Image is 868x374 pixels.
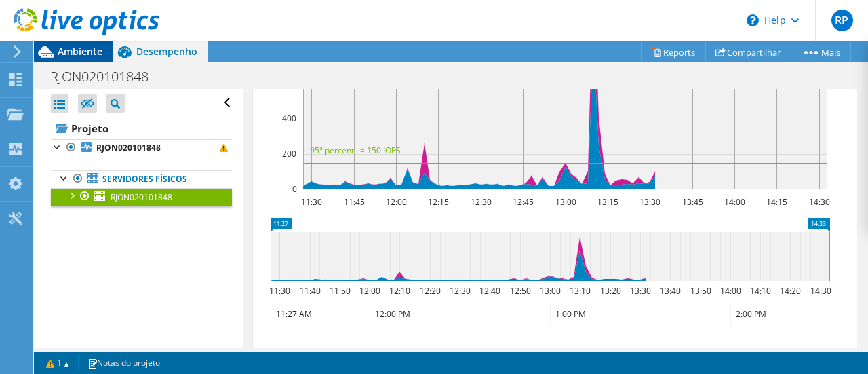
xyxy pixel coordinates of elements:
text: 200 [282,148,296,160]
text: 12:40 [479,285,500,297]
text: 12:10 [389,285,410,297]
text: 13:30 [629,285,650,297]
text: 12:00 [385,196,406,208]
text: 14:00 [719,285,741,297]
span: Desempenho [136,45,197,58]
a: Servidores físicos [51,170,232,188]
text: 400 [282,113,296,124]
text: 0 [292,183,297,195]
span: RP [831,10,853,31]
text: 14:30 [808,196,829,208]
b: RJON020101848 [96,142,161,153]
text: 13:30 [639,196,660,208]
a: Mais [791,41,851,62]
a: RJON020101848 [51,188,232,206]
text: 12:00 [359,285,380,297]
a: Reports [641,41,706,62]
a: 1 [37,354,79,371]
a: Compartilhar [705,41,791,62]
text: 12:15 [427,196,448,208]
text: 12:20 [419,285,440,297]
text: 95° percentil = 150 IOPS [310,145,401,156]
text: 13:45 [682,196,703,208]
text: 11:40 [299,285,320,297]
span: RJON020101848 [111,191,172,203]
text: 13:10 [569,285,590,297]
text: 12:30 [449,285,470,297]
a: Notas do projeto [78,354,170,371]
text: 13:20 [599,285,620,297]
text: 11:30 [300,196,321,208]
text: 11:45 [343,196,364,208]
text: 13:40 [659,285,680,297]
text: 14:10 [749,285,770,297]
text: 11:30 [269,285,290,297]
a: Projeto [51,117,232,139]
text: 12:45 [512,196,533,208]
text: 13:50 [690,285,711,297]
h1: RJON020101848 [44,69,170,84]
text: 13:00 [539,285,560,297]
text: 12:50 [509,285,530,297]
svg: \n [747,14,759,26]
text: 14:30 [810,285,831,297]
text: 11:50 [329,285,350,297]
text: 13:15 [597,196,618,208]
text: 14:00 [724,196,745,208]
text: 14:15 [766,196,787,208]
span: Ambiente [58,45,102,58]
a: RJON020101848 [51,139,232,157]
text: 13:00 [555,196,576,208]
text: 12:30 [470,196,491,208]
text: 14:20 [779,285,800,297]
